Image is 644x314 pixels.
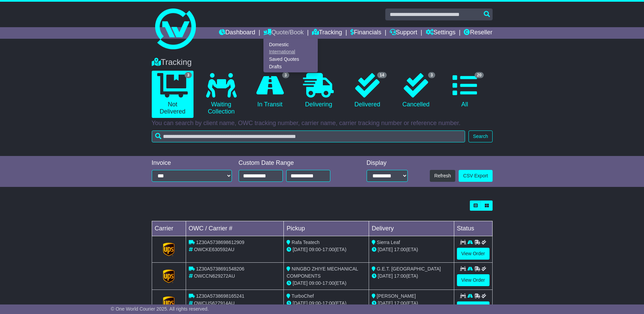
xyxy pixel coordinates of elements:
[264,41,317,48] a: Domestic
[264,48,317,56] a: International
[378,300,393,306] span: [DATE]
[152,221,186,236] td: Carrier
[186,221,284,236] td: OWC / Carrier #
[394,300,406,306] span: 17:00
[457,301,490,313] a: View Order
[194,247,234,252] span: OWCKE630592AU
[457,274,490,286] a: View Order
[152,120,493,127] p: You can search by client name, OWC tracking number, carrier name, carrier tracking number or refe...
[323,247,334,252] span: 17:00
[394,247,406,252] span: 17:00
[293,247,308,252] span: [DATE]
[196,293,244,299] span: 1Z30A5738698165241
[185,72,192,78] span: 3
[196,240,244,245] span: 1Z30A5738698612909
[394,273,406,279] span: 17:00
[372,300,451,307] div: (ETA)
[264,63,317,70] a: Drafts
[249,71,291,111] a: 3 In Transit
[293,280,308,286] span: [DATE]
[239,159,348,167] div: Custom Date Range
[372,246,451,253] div: (ETA)
[163,296,174,310] img: GetCarrierServiceLogo
[148,57,496,67] div: Tracking
[350,27,381,39] a: Financials
[298,71,339,111] a: Delivering
[377,293,416,299] span: [PERSON_NAME]
[196,266,244,272] span: 1Z30A5738691548206
[377,72,386,78] span: 14
[287,246,366,253] div: - (ETA)
[428,72,435,78] span: 3
[430,170,455,182] button: Refresh
[454,221,492,236] td: Status
[309,280,321,286] span: 09:00
[426,27,456,39] a: Settings
[323,280,334,286] span: 17:00
[152,159,232,167] div: Invoice
[459,170,492,182] a: CSV Export
[263,39,318,72] div: Quote/Book
[264,56,317,63] a: Saved Quotes
[292,240,319,245] span: Rafa Teatech
[312,27,342,39] a: Tracking
[377,266,441,272] span: G.E.T. [GEOGRAPHIC_DATA]
[309,300,321,306] span: 09:00
[323,300,334,306] span: 17:00
[444,71,485,111] a: 20 All
[152,71,194,118] a: 3 Not Delivered
[395,71,437,111] a: 3 Cancelled
[464,27,492,39] a: Reseller
[377,240,400,245] span: Sierra Leaf
[378,247,393,252] span: [DATE]
[475,72,484,78] span: 20
[111,306,209,312] span: © One World Courier 2025. All rights reserved.
[390,27,417,39] a: Support
[292,293,314,299] span: TurboChef
[163,269,174,283] img: GetCarrierServiceLogo
[468,130,492,142] button: Search
[219,27,255,39] a: Dashboard
[378,273,393,279] span: [DATE]
[309,247,321,252] span: 09:00
[287,280,366,287] div: - (ETA)
[263,27,303,39] a: Quote/Book
[287,300,366,307] div: - (ETA)
[163,243,174,256] img: GetCarrierServiceLogo
[200,71,242,118] a: Waiting Collection
[284,221,369,236] td: Pickup
[293,300,308,306] span: [DATE]
[282,72,289,78] span: 3
[372,273,451,280] div: (ETA)
[346,71,388,111] a: 14 Delivered
[369,221,454,236] td: Delivery
[457,248,490,260] a: View Order
[287,266,358,279] span: NINGBO ZHIYE MECHANICAL COMPONENTS
[194,273,235,279] span: OWCCN629272AU
[367,159,408,167] div: Display
[194,300,235,306] span: OWCUS627914AU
